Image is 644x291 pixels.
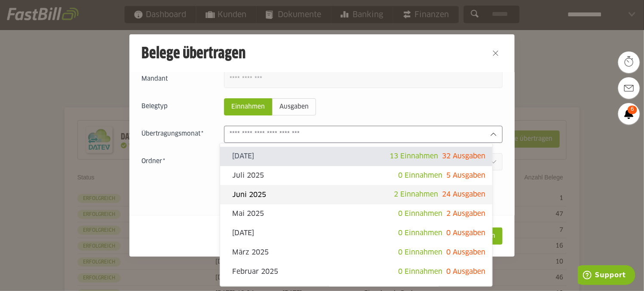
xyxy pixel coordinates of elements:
span: 6 [628,106,637,114]
span: 13 Einnahmen [389,153,438,160]
a: 6 [618,103,640,124]
sl-option: Mai 2025 [220,204,493,224]
span: 0 Ausgaben [446,230,485,236]
sl-option: Juli 2025 [220,166,493,185]
span: 0 Einnahmen [398,268,442,275]
span: 2 Einnahmen [394,191,438,198]
sl-option: [DATE] [220,147,493,166]
span: 24 Ausgaben [442,191,485,198]
sl-option: [DATE] [220,224,493,243]
span: 0 Ausgaben [446,268,485,275]
span: 2 Ausgaben [446,210,485,217]
span: 0 Einnahmen [398,249,442,256]
span: 5 Ausgaben [446,172,485,179]
sl-switch: Bereits übertragene Belege werden übermittelt [141,191,503,200]
sl-option: Juni 2025 [220,185,493,204]
span: 32 Ausgaben [442,153,485,160]
span: 0 Einnahmen [398,172,442,179]
span: 0 Ausgaben [446,249,485,256]
sl-option: Februar 2025 [220,262,493,282]
sl-option: März 2025 [220,243,493,262]
sl-radio-button: Ausgaben [272,98,316,115]
iframe: Öffnet ein Widget, in dem Sie weitere Informationen finden [578,265,635,287]
sl-radio-button: Einnahmen [224,98,272,115]
span: 0 Einnahmen [398,210,442,217]
span: 0 Einnahmen [398,230,442,236]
